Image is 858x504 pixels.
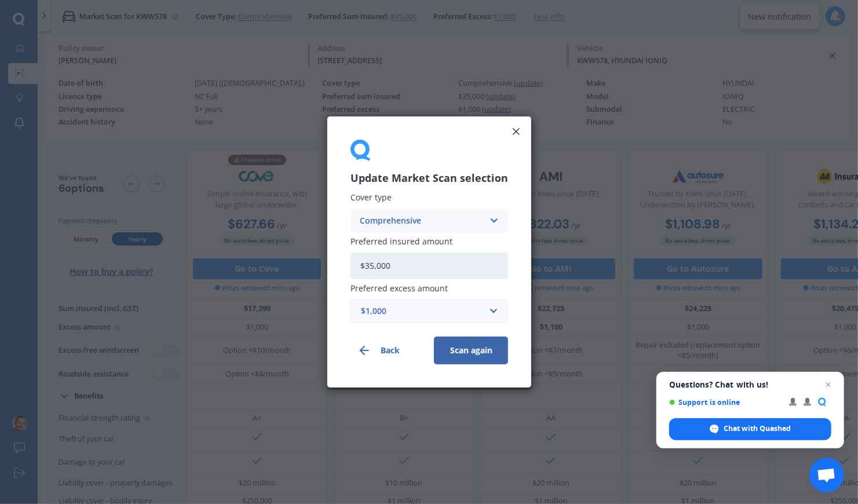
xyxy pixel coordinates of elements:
[350,236,452,247] span: Preferred insured amount
[809,458,844,492] div: Open chat
[350,192,392,203] span: Cover type
[822,378,835,392] span: Close chat
[350,337,425,364] button: Back
[350,171,508,185] h3: Update Market Scan selection
[361,305,484,317] div: $1,000
[350,253,508,279] input: Enter amount
[669,380,831,389] span: Questions? Chat with us!
[360,214,484,227] div: Comprehensive
[669,398,781,407] span: Support is online
[350,283,448,294] span: Preferred excess amount
[434,337,508,364] button: Scan again
[724,423,791,434] span: Chat with Quashed
[669,418,831,440] div: Chat with Quashed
